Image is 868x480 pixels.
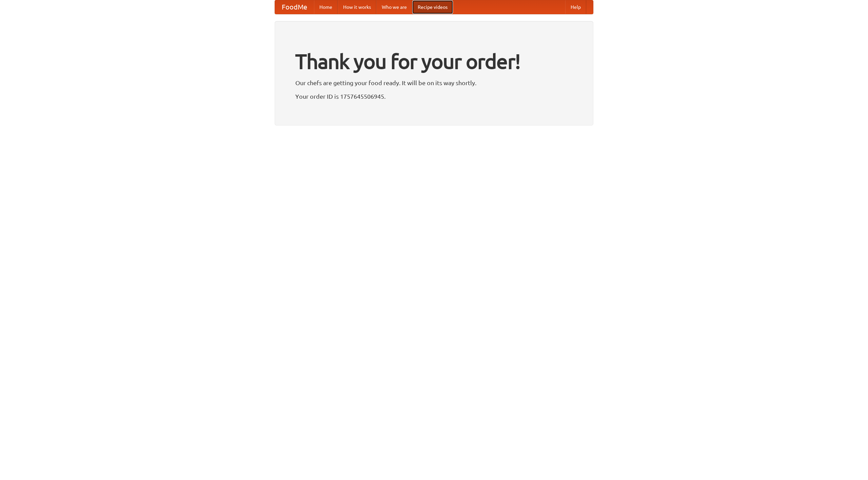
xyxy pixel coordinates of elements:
h1: Thank you for your order! [295,45,573,78]
p: Our chefs are getting your food ready. It will be on its way shortly. [295,78,573,88]
a: Who we are [376,0,412,14]
a: Recipe videos [412,0,453,14]
a: FoodMe [275,0,314,14]
a: Help [565,0,586,14]
a: Home [314,0,338,14]
p: Your order ID is 1757645506945. [295,91,573,101]
a: How it works [338,0,376,14]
